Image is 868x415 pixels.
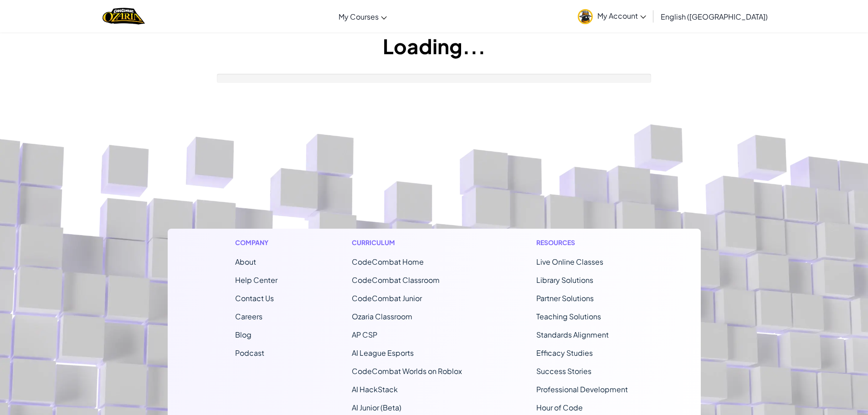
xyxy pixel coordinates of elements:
[597,11,646,20] span: My Account
[656,4,772,29] a: English ([GEOGRAPHIC_DATA])
[103,7,145,26] a: Ozaria by CodeCombat logo
[536,366,591,376] a: Success Stories
[536,293,594,303] a: Partner Solutions
[661,12,768,21] span: English ([GEOGRAPHIC_DATA])
[536,403,583,412] a: Hour of Code
[352,238,462,247] h1: Curriculum
[352,366,462,376] a: CodeCombat Worlds on Roblox
[352,293,422,303] a: CodeCombat Junior
[235,293,274,303] span: Contact Us
[536,312,601,321] a: Teaching Solutions
[573,2,651,31] a: My Account
[352,403,401,412] a: AI Junior (Beta)
[352,312,412,321] a: Ozaria Classroom
[352,257,424,266] span: CodeCombat Home
[536,275,593,285] a: Library Solutions
[235,275,277,285] a: Help Center
[536,384,628,394] a: Professional Development
[235,330,252,339] a: Blog
[352,330,377,339] a: AP CSP
[536,257,603,266] a: Live Online Classes
[334,4,391,29] a: My Courses
[536,238,633,247] h1: Resources
[578,9,593,24] img: avatar
[352,384,398,394] a: AI HackStack
[235,257,256,266] a: About
[235,238,277,247] h1: Company
[339,12,379,21] span: My Courses
[536,330,609,339] a: Standards Alignment
[103,7,145,26] img: Home
[235,312,262,321] a: Careers
[352,348,414,358] a: AI League Esports
[235,348,264,358] a: Podcast
[352,275,440,285] a: CodeCombat Classroom
[536,348,593,358] a: Efficacy Studies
